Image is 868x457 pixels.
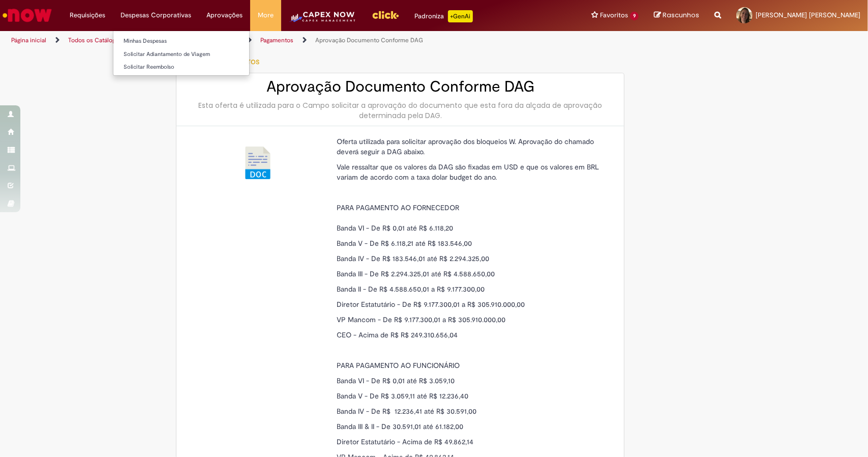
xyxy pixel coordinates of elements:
[337,269,606,279] p: Banda III - De R$ 2.294.325,01 até R$ 4.588.650,00
[337,437,606,447] p: Diretor Estatutário - Acima de R$ 49.862,14
[337,391,606,401] p: Banda V - De R$ 3.059,11 até R$ 12.236,40
[448,10,473,22] p: +GenAi
[70,10,105,20] span: Requisições
[337,284,606,294] p: Banda II - De R$ 4.588.650,01 a R$ 9.177.300,00
[337,299,606,309] p: Diretor Estatutário - De R$ 9.177.300,01 a R$ 305.910.000,00
[337,253,606,264] p: Banda IV - De R$ 183.546,01 até R$ 2.294.325,00
[315,36,423,44] a: Aprovação Documento Conforme DAG
[337,376,606,386] p: Banda VI - De R$ 0,01 até R$ 3.059,10
[258,10,274,20] span: More
[113,36,249,47] a: Minhas Despesas
[337,136,606,157] p: Oferta utilizada para solicitar aprovação dos bloqueios W. Aprovação do chamado deverá seguir a D...
[337,238,606,248] p: Banda V - De R$ 6.118,21 até R$ 183.546,00
[337,162,606,182] p: Vale ressaltar que os valores da DAG são fixadas em USD e que os valores em BRL variam de acordo ...
[337,203,606,233] p: PARA PAGAMENTO AO FORNECEDOR Banda VI - De R$ 0,01 até R$ 6.118,20
[289,10,356,31] img: CapexLogo5.png
[372,7,399,22] img: click_logo_yellow_360x200.png
[1,5,53,25] img: ServiceNow
[121,10,191,20] span: Despesas Corporativas
[337,360,606,370] p: PARA PAGAMENTO AO FUNCIONÁRIO
[113,49,249,60] a: Solicitar Adiantamento de Viagem
[187,78,614,95] h2: Aprovação Documento Conforme DAG
[600,10,628,20] span: Favoritos
[11,36,46,44] a: Página inicial
[654,11,699,20] a: Rascunhos
[414,10,473,22] div: Padroniza
[260,36,293,44] a: Pagamentos
[756,11,860,19] span: [PERSON_NAME] [PERSON_NAME]
[663,10,699,20] span: Rascunhos
[337,406,606,416] p: Banda IV - De R$ 12.236,41 até R$ 30.591,00
[8,31,571,50] ul: Trilhas de página
[242,147,274,179] img: Aprovação Documento Conforme DAG
[68,36,122,44] a: Todos os Catálogos
[630,12,639,20] span: 9
[206,10,243,20] span: Aprovações
[187,100,614,121] div: Esta oferta é utilizada para o Campo solicitar a aprovação do documento que esta fora da alçada d...
[337,421,606,432] p: Banda III & II - De 30.591,01 até 61.182,00
[337,330,606,340] p: CEO - Acima de R$ R$ 249.310.656,04
[113,31,250,76] ul: Despesas Corporativas
[113,62,249,73] a: Solicitar Reembolso
[337,315,606,325] p: VP Mancom - De R$ 9.177.300,01 a R$ 305.910.000,00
